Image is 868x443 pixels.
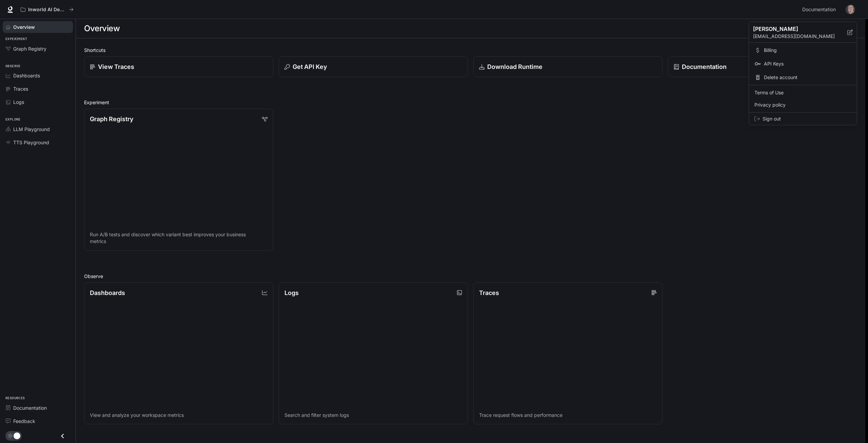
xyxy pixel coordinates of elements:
span: API Keys [764,60,851,67]
span: Terms of Use [754,89,851,96]
a: Privacy policy [750,99,855,111]
a: Terms of Use [750,87,855,99]
div: Delete account [750,71,855,84]
a: Billing [750,44,855,56]
span: Delete account [764,74,851,81]
a: API Keys [750,58,855,70]
span: Billing [764,47,851,54]
p: [EMAIL_ADDRESS][DOMAIN_NAME] [753,33,847,40]
div: [PERSON_NAME][EMAIL_ADDRESS][DOMAIN_NAME] [749,22,857,43]
div: Sign out [749,113,857,125]
span: Sign out [763,115,851,122]
span: Privacy policy [754,101,851,108]
p: [PERSON_NAME] [753,25,836,33]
